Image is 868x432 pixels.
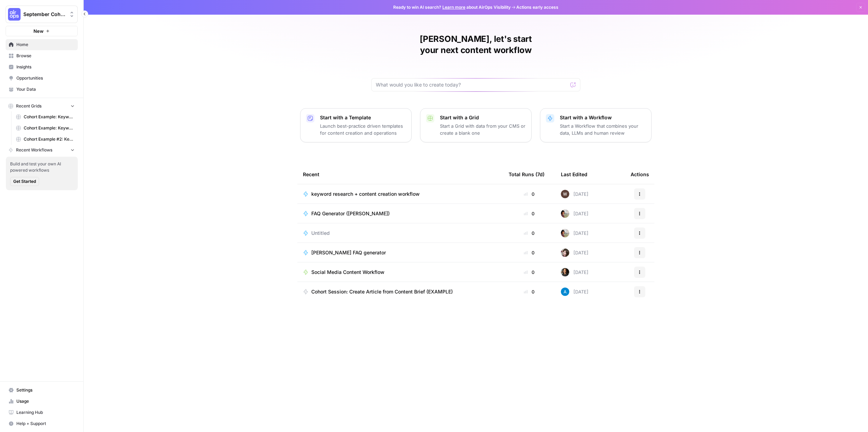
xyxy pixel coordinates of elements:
div: Total Runs (7d) [509,165,545,184]
button: Start with a TemplateLaunch best-practice driven templates for content creation and operations [300,108,412,142]
a: Cohort Session: Create Article from Content Brief (EXAMPLE) [303,288,497,295]
div: [DATE] [561,248,588,257]
div: 0 [509,210,550,217]
span: Get Started [13,178,36,185]
button: Recent Workflows [6,145,78,155]
p: Start with a Workflow [560,114,646,121]
a: keyword research + content creation workflow [303,191,497,198]
a: Settings [6,385,78,396]
div: [DATE] [561,268,588,276]
span: Actions early access [516,4,558,10]
span: Learning Hub [16,409,75,416]
a: Learning Hub [6,407,78,418]
input: What would you like to create today? [376,81,568,88]
button: Workspace: September Cohort [6,6,78,23]
a: Insights [6,61,78,73]
a: Untitled [303,230,497,237]
span: Ready to win AI search? about AirOps Visibility [393,4,511,10]
button: Help + Support [6,418,78,429]
button: Get Started [10,177,39,186]
span: September Cohort [23,11,66,18]
div: Last Edited [561,165,587,184]
div: [DATE] [561,190,588,198]
span: Recent Grids [16,103,41,109]
span: Recent Workflows [16,147,52,153]
span: Browse [16,53,75,59]
span: Your Data [16,86,75,92]
span: Cohort Example #2: Keyword -> Outline -> Article (Hibaaq A) [24,136,75,142]
span: Social Media Content Workflow [311,269,384,276]
a: Your Data [6,84,78,95]
p: Start a Workflow that combines your data, LLMs and human review [560,122,646,136]
img: vhcss6fui7gopbnba71r9qo3omld [561,209,569,218]
div: 0 [509,288,550,295]
img: poi50m8uhm61i6layqmzzqoghkpz [561,248,569,257]
a: Social Media Content Workflow [303,269,497,276]
a: Learn more [442,5,465,10]
img: spr4s0fpcvyckilm4y4xftlj6q51 [561,268,569,276]
span: New [33,28,44,35]
div: [DATE] [561,229,588,237]
div: Recent [303,165,497,184]
div: 0 [509,269,550,276]
span: Insights [16,64,75,70]
a: FAQ Generator ([PERSON_NAME]) [303,210,497,217]
p: Start with a Grid [440,114,526,121]
button: Recent Grids [6,101,78,111]
button: Start with a GridStart a Grid with data from your CMS or create a blank one [420,108,532,142]
div: 0 [509,249,550,256]
span: Cohort Example: Keyword -> Outline -> Article [24,125,75,131]
span: Untitled [311,230,330,237]
p: Start with a Template [320,114,406,121]
span: Cohort Session: Create Article from Content Brief (EXAMPLE) [311,288,453,295]
span: Cohort Example: Keyword -> Outline -> Article (Copy) [24,114,75,120]
a: Opportunities [6,73,78,84]
img: September Cohort Logo [8,8,21,21]
span: Usage [16,398,75,404]
span: Build and test your own AI powered workflows [10,161,74,173]
div: 0 [509,191,550,198]
a: Browse [6,50,78,61]
div: 0 [509,230,550,237]
span: Home [16,42,75,48]
h1: [PERSON_NAME], let's start your next content workflow [371,33,580,56]
a: Usage [6,396,78,407]
p: Launch best-practice driven templates for content creation and operations [320,122,406,136]
span: [PERSON_NAME] FAQ generator [311,249,386,256]
p: Start a Grid with data from your CMS or create a blank one [440,122,526,136]
span: FAQ Generator ([PERSON_NAME]) [311,210,390,217]
button: Start with a WorkflowStart a Workflow that combines your data, LLMs and human review [540,108,652,142]
a: [PERSON_NAME] FAQ generator [303,249,497,256]
img: o3cqybgnmipr355j8nz4zpq1mc6x [561,288,569,296]
a: Cohort Example #2: Keyword -> Outline -> Article (Hibaaq A) [13,134,78,145]
span: Settings [16,387,75,393]
span: keyword research + content creation workflow [311,191,420,198]
button: New [6,26,78,36]
a: Cohort Example: Keyword -> Outline -> Article (Copy) [13,111,78,122]
div: Actions [631,165,649,184]
div: [DATE] [561,288,588,296]
img: vhcss6fui7gopbnba71r9qo3omld [561,229,569,237]
div: [DATE] [561,209,588,218]
img: rbni5xk9si5sg26zymgzm0e69vdu [561,190,569,198]
span: Opportunities [16,75,75,81]
a: Cohort Example: Keyword -> Outline -> Article [13,122,78,134]
span: Help + Support [16,420,75,427]
a: Home [6,39,78,50]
